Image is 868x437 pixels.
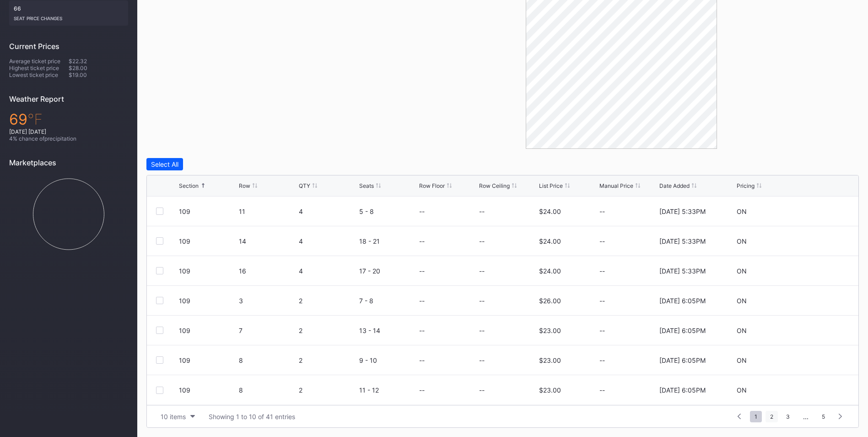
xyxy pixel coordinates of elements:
[539,356,561,364] div: $23.00
[419,237,425,245] div: --
[9,110,128,128] div: 69
[419,356,425,364] div: --
[737,237,747,245] div: ON
[359,182,374,189] div: Seats
[359,208,417,215] div: 5 - 8
[479,386,485,394] div: --
[179,208,237,215] div: 109
[599,327,657,334] div: --
[479,327,485,334] div: --
[9,42,128,51] div: Current Prices
[359,297,417,305] div: 7 - 8
[179,237,237,245] div: 109
[796,413,815,421] div: ...
[737,356,747,364] div: ON
[179,297,237,305] div: 109
[659,386,706,394] div: [DATE] 6:05PM
[599,297,657,305] div: --
[359,327,417,334] div: 13 - 14
[419,182,445,189] div: Row Floor
[239,386,297,394] div: 8
[479,237,485,245] div: --
[599,208,657,215] div: --
[179,356,237,364] div: 109
[539,208,561,215] div: $24.00
[239,297,297,305] div: 3
[299,208,356,215] div: 4
[359,267,417,275] div: 17 - 20
[817,411,830,422] span: 5
[539,267,561,275] div: $24.00
[69,58,128,65] div: $22.32
[737,267,747,275] div: ON
[659,237,706,245] div: [DATE] 5:33PM
[737,386,747,394] div: ON
[299,386,356,394] div: 2
[539,297,561,305] div: $26.00
[156,410,199,423] button: 10 items
[239,356,297,364] div: 8
[659,356,706,364] div: [DATE] 6:05PM
[179,327,237,334] div: 109
[750,411,762,422] span: 1
[299,267,356,275] div: 4
[479,182,510,189] div: Row Ceiling
[737,182,755,189] div: Pricing
[359,237,417,245] div: 18 - 21
[737,297,747,305] div: ON
[479,297,485,305] div: --
[299,182,310,189] div: QTY
[659,208,706,215] div: [DATE] 5:33PM
[151,160,178,168] div: Select All
[9,158,128,167] div: Marketplaces
[9,71,69,78] div: Lowest ticket price
[239,327,297,334] div: 7
[599,237,657,245] div: --
[14,12,124,21] div: seat price changes
[179,182,199,189] div: Section
[359,356,417,364] div: 9 - 10
[539,182,563,189] div: List Price
[69,71,128,78] div: $19.00
[737,327,747,334] div: ON
[299,356,356,364] div: 2
[419,208,425,215] div: --
[782,411,794,422] span: 3
[659,267,706,275] div: [DATE] 5:33PM
[239,182,250,189] div: Row
[69,65,128,71] div: $28.00
[9,65,69,71] div: Highest ticket price
[179,267,237,275] div: 109
[239,237,297,245] div: 14
[539,327,561,334] div: $23.00
[599,356,657,364] div: --
[479,267,485,275] div: --
[359,386,417,394] div: 11 - 12
[239,208,297,215] div: 11
[599,386,657,394] div: --
[737,208,747,215] div: ON
[419,327,425,334] div: --
[9,0,128,26] div: 66
[599,267,657,275] div: --
[239,267,297,275] div: 16
[659,327,706,334] div: [DATE] 6:05PM
[479,208,485,215] div: --
[479,356,485,364] div: --
[766,411,778,422] span: 2
[299,327,356,334] div: 2
[9,58,69,65] div: Average ticket price
[659,182,690,189] div: Date Added
[27,110,43,128] span: ℉
[419,267,425,275] div: --
[9,94,128,104] div: Weather Report
[539,237,561,245] div: $24.00
[419,297,425,305] div: --
[299,237,356,245] div: 4
[9,128,128,135] div: [DATE] [DATE]
[599,182,633,189] div: Manual Price
[9,174,128,254] svg: Chart title
[161,413,186,421] div: 10 items
[659,297,706,305] div: [DATE] 6:05PM
[146,158,183,170] button: Select All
